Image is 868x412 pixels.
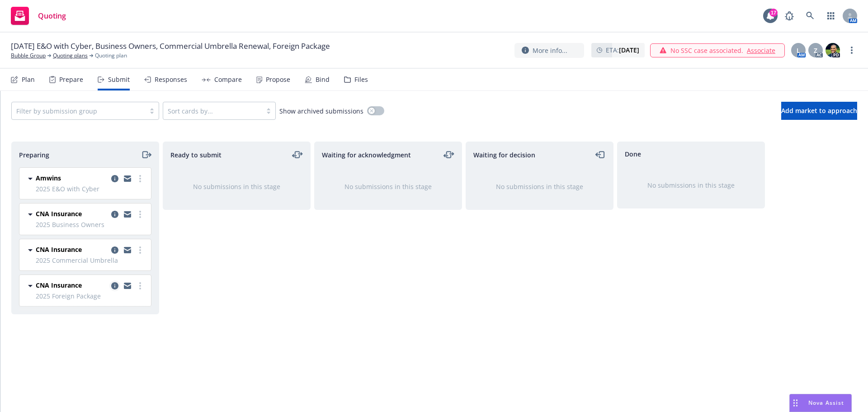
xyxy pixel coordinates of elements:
[801,7,819,25] a: Search
[781,102,857,120] button: Add market to approach
[36,245,82,254] span: CNA Insurance
[36,280,82,290] span: CNA Insurance
[11,52,46,60] a: Bubble Group
[354,76,368,83] div: Files
[797,46,800,55] span: L
[36,220,146,229] span: 2025 Business Owners
[109,280,120,291] a: copy logging email
[36,256,146,265] span: 2025 Commercial Umbrella
[292,149,303,160] a: moveLeftRight
[109,173,120,184] a: copy logging email
[135,173,146,184] a: more
[781,106,857,115] span: Add market to approach
[533,46,567,55] span: More info...
[266,76,290,83] div: Propose
[7,3,70,28] a: Quoting
[95,52,127,60] span: Quoting plan
[619,46,639,54] strong: [DATE]
[606,45,639,55] span: ETA :
[135,209,146,220] a: more
[36,291,146,301] span: 2025 Foreign Package
[670,46,743,55] span: No SSC case associated.
[122,173,133,184] a: copy logging email
[473,150,535,160] span: Waiting for decision
[141,149,151,160] a: moveRight
[808,399,844,407] span: Nova Assist
[846,45,857,56] a: more
[22,76,35,83] div: Plan
[481,182,599,191] div: No submissions in this stage
[135,280,146,291] a: more
[36,173,61,183] span: Amwins
[514,43,584,58] button: More info...
[122,280,133,291] a: copy logging email
[316,76,330,83] div: Bind
[595,149,606,160] a: moveLeft
[322,150,411,160] span: Waiting for acknowledgment
[135,245,146,256] a: more
[822,7,840,25] a: Switch app
[814,46,817,55] span: Z
[780,7,798,25] a: Report a Bug
[632,180,750,190] div: No submissions in this stage
[19,150,49,160] span: Preparing
[155,76,187,83] div: Responses
[747,46,775,55] a: Associate
[826,43,840,57] img: photo
[108,76,130,83] div: Submit
[109,245,120,256] a: copy logging email
[109,209,120,220] a: copy logging email
[790,394,801,412] div: Drag to move
[122,209,133,220] a: copy logging email
[122,245,133,256] a: copy logging email
[329,182,447,191] div: No submissions in this stage
[53,52,88,60] a: Quoting plans
[170,150,222,160] span: Ready to submit
[36,209,82,218] span: CNA Insurance
[11,41,330,52] span: [DATE] E&O with Cyber, Business Owners, Commercial Umbrella Renewal, Foreign Package
[36,184,146,194] span: 2025 E&O with Cyber
[789,394,852,412] button: Nova Assist
[443,149,454,160] a: moveLeftRight
[769,9,778,17] div: 17
[279,106,363,116] span: Show archived submissions
[59,76,83,83] div: Prepare
[178,182,296,191] div: No submissions in this stage
[38,12,66,19] span: Quoting
[214,76,242,83] div: Compare
[625,149,641,159] span: Done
